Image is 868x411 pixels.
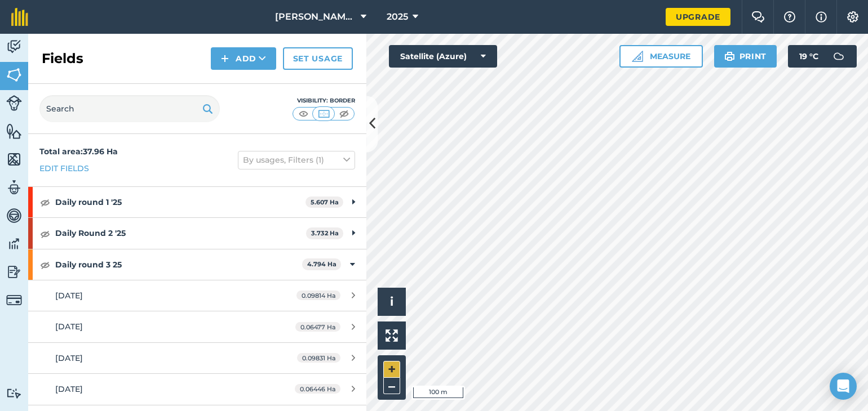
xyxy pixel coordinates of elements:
img: svg+xml;base64,PD94bWwgdmVyc2lvbj0iMS4wIiBlbmNvZGluZz0idXRmLTgiPz4KPCEtLSBHZW5lcmF0b3I6IEFkb2JlIE... [6,38,22,55]
img: fieldmargin Logo [11,8,28,26]
span: 2025 [387,10,408,24]
img: svg+xml;base64,PD94bWwgdmVyc2lvbj0iMS4wIiBlbmNvZGluZz0idXRmLTgiPz4KPCEtLSBHZW5lcmF0b3I6IEFkb2JlIE... [6,388,22,399]
img: svg+xml;base64,PD94bWwgdmVyc2lvbj0iMS4wIiBlbmNvZGluZz0idXRmLTgiPz4KPCEtLSBHZW5lcmF0b3I6IEFkb2JlIE... [827,45,850,68]
span: [DATE] [55,384,83,394]
button: Measure [619,45,703,68]
img: A cog icon [846,11,860,23]
img: A question mark icon [783,11,796,23]
img: svg+xml;base64,PHN2ZyB4bWxucz0iaHR0cDovL3d3dy53My5vcmcvMjAwMC9zdmciIHdpZHRoPSIxNCIgaGVpZ2h0PSIyNC... [221,52,229,65]
a: [DATE]0.06446 Ha [28,374,366,404]
strong: Total area : 37.96 Ha [39,146,118,157]
span: 0.06446 Ha [295,384,340,394]
img: Four arrows, one pointing top left, one top right, one bottom right and the last bottom left [386,329,398,342]
div: Visibility: Border [292,96,355,105]
span: 0.09831 Ha [297,353,340,363]
div: Daily Round 2 '253.732 Ha [28,218,366,248]
span: [DATE] [55,321,83,332]
img: svg+xml;base64,PHN2ZyB4bWxucz0iaHR0cDovL3d3dy53My5vcmcvMjAwMC9zdmciIHdpZHRoPSIxOCIgaGVpZ2h0PSIyNC... [40,258,50,271]
img: svg+xml;base64,PD94bWwgdmVyc2lvbj0iMS4wIiBlbmNvZGluZz0idXRmLTgiPz4KPCEtLSBHZW5lcmF0b3I6IEFkb2JlIE... [6,263,22,280]
button: 19 °C [788,45,857,68]
strong: Daily round 1 '25 [55,187,305,217]
strong: Daily Round 2 '25 [55,218,306,248]
img: svg+xml;base64,PHN2ZyB4bWxucz0iaHR0cDovL3d3dy53My5vcmcvMjAwMC9zdmciIHdpZHRoPSIxNyIgaGVpZ2h0PSIxNy... [816,10,827,24]
button: i [378,288,406,316]
img: svg+xml;base64,PHN2ZyB4bWxucz0iaHR0cDovL3d3dy53My5vcmcvMjAwMC9zdmciIHdpZHRoPSI1NiIgaGVpZ2h0PSI2MC... [6,66,22,83]
img: svg+xml;base64,PHN2ZyB4bWxucz0iaHR0cDovL3d3dy53My5vcmcvMjAwMC9zdmciIHdpZHRoPSIxOSIgaGVpZ2h0PSIyNC... [724,50,735,63]
div: Daily round 3 254.794 Ha [28,249,366,280]
span: i [390,294,393,309]
img: svg+xml;base64,PD94bWwgdmVyc2lvbj0iMS4wIiBlbmNvZGluZz0idXRmLTgiPz4KPCEtLSBHZW5lcmF0b3I6IEFkb2JlIE... [6,207,22,224]
span: 19 ° C [799,45,818,68]
span: 0.06477 Ha [295,322,340,332]
div: Daily round 1 '255.607 Ha [28,187,366,217]
strong: 3.732 Ha [311,229,339,237]
a: Set usage [283,47,353,70]
a: Upgrade [666,8,730,26]
img: svg+xml;base64,PHN2ZyB4bWxucz0iaHR0cDovL3d3dy53My5vcmcvMjAwMC9zdmciIHdpZHRoPSI1MCIgaGVpZ2h0PSI0MC... [317,108,331,119]
img: svg+xml;base64,PHN2ZyB4bWxucz0iaHR0cDovL3d3dy53My5vcmcvMjAwMC9zdmciIHdpZHRoPSIxOCIgaGVpZ2h0PSIyNC... [40,195,50,209]
img: svg+xml;base64,PD94bWwgdmVyc2lvbj0iMS4wIiBlbmNvZGluZz0idXRmLTgiPz4KPCEtLSBHZW5lcmF0b3I6IEFkb2JlIE... [6,179,22,196]
img: Two speech bubbles overlapping with the left bubble in the forefront [751,11,765,23]
h2: Fields [42,50,83,68]
a: [DATE]0.06477 Ha [28,311,366,342]
button: Print [714,45,777,68]
strong: 4.794 Ha [307,260,336,268]
button: Satellite (Azure) [389,45,497,68]
img: svg+xml;base64,PHN2ZyB4bWxucz0iaHR0cDovL3d3dy53My5vcmcvMjAwMC9zdmciIHdpZHRoPSI1NiIgaGVpZ2h0PSI2MC... [6,123,22,140]
strong: Daily round 3 25 [55,249,302,280]
span: 0.09814 Ha [296,291,340,300]
img: Ruler icon [632,51,643,62]
img: svg+xml;base64,PD94bWwgdmVyc2lvbj0iMS4wIiBlbmNvZGluZz0idXRmLTgiPz4KPCEtLSBHZW5lcmF0b3I6IEFkb2JlIE... [6,292,22,308]
strong: 5.607 Ha [311,198,339,206]
img: svg+xml;base64,PHN2ZyB4bWxucz0iaHR0cDovL3d3dy53My5vcmcvMjAwMC9zdmciIHdpZHRoPSI1MCIgaGVpZ2h0PSI0MC... [337,108,351,119]
button: Add [211,47,276,70]
img: svg+xml;base64,PHN2ZyB4bWxucz0iaHR0cDovL3d3dy53My5vcmcvMjAwMC9zdmciIHdpZHRoPSI1NiIgaGVpZ2h0PSI2MC... [6,151,22,168]
img: svg+xml;base64,PD94bWwgdmVyc2lvbj0iMS4wIiBlbmNvZGluZz0idXRmLTgiPz4KPCEtLSBHZW5lcmF0b3I6IEFkb2JlIE... [6,235,22,252]
img: svg+xml;base64,PHN2ZyB4bWxucz0iaHR0cDovL3d3dy53My5vcmcvMjAwMC9zdmciIHdpZHRoPSI1MCIgaGVpZ2h0PSI0MC... [296,108,311,119]
button: + [383,361,400,378]
a: [DATE]0.09831 Ha [28,343,366,373]
span: [DATE] [55,353,83,363]
a: Edit fields [39,162,89,175]
button: By usages, Filters (1) [238,151,355,169]
img: svg+xml;base64,PHN2ZyB4bWxucz0iaHR0cDovL3d3dy53My5vcmcvMjAwMC9zdmciIHdpZHRoPSIxOCIgaGVpZ2h0PSIyNC... [40,227,50,240]
img: svg+xml;base64,PHN2ZyB4bWxucz0iaHR0cDovL3d3dy53My5vcmcvMjAwMC9zdmciIHdpZHRoPSIxOSIgaGVpZ2h0PSIyNC... [202,102,213,115]
span: [PERSON_NAME] Farm [275,10,356,24]
img: svg+xml;base64,PD94bWwgdmVyc2lvbj0iMS4wIiBlbmNvZGluZz0idXRmLTgiPz4KPCEtLSBHZW5lcmF0b3I6IEFkb2JlIE... [6,95,22,111]
a: [DATE]0.09814 Ha [28,280,366,311]
button: – [383,378,400,394]
input: Search [39,95,220,122]
span: [DATE] [55,291,83,301]
div: Open Intercom Messenger [830,373,857,400]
